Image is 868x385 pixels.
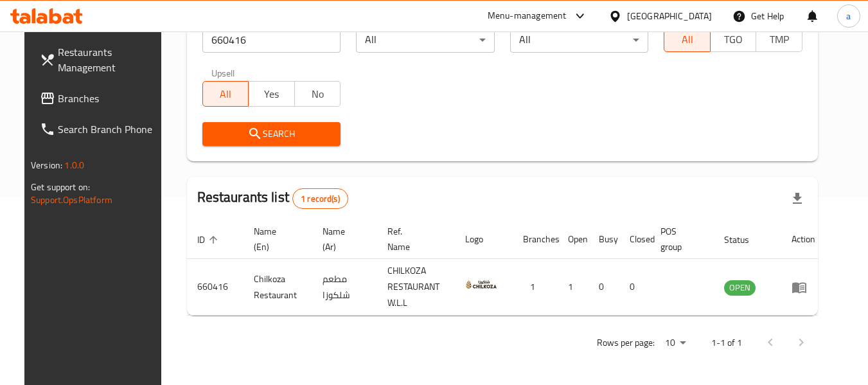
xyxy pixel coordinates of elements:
[30,114,170,145] a: Search Branch Phone
[244,259,312,316] td: Chilkoza Restaurant
[312,259,377,316] td: مطعم شلكوزا
[664,26,711,52] button: All
[208,85,244,103] span: All
[619,259,650,316] td: 0
[846,9,851,23] span: a
[488,8,567,24] div: Menu-management
[756,26,802,52] button: TMP
[248,81,295,107] button: Yes
[300,85,336,103] span: No
[323,224,362,255] span: Name (Ar)
[781,220,826,259] th: Action
[377,259,455,316] td: CHILKOZA RESTAURANT W.L.L
[202,81,249,107] button: All
[387,224,439,255] span: Ref. Name
[58,44,159,75] span: Restaurants Management
[589,259,619,316] td: 0
[711,335,742,351] p: 1-1 of 1
[660,224,698,255] span: POS group
[31,192,112,208] a: Support.OpsPlatform
[513,220,558,259] th: Branches
[58,91,159,106] span: Branches
[211,68,235,77] label: Upsell
[660,334,691,353] div: Rows per page:
[202,27,341,53] input: Search for restaurant name or ID..
[31,157,62,174] span: Version:
[30,83,170,114] a: Branches
[782,183,813,214] div: Export file
[213,126,331,142] span: Search
[64,157,84,174] span: 1.0.0
[710,26,757,52] button: TGO
[724,280,756,296] div: OPEN
[187,220,826,316] table: enhanced table
[455,220,513,259] th: Logo
[761,30,797,49] span: TMP
[465,269,497,301] img: Chilkoza Restaurant
[294,81,341,107] button: No
[716,30,752,49] span: TGO
[627,9,712,23] div: [GEOGRAPHIC_DATA]
[589,220,619,259] th: Busy
[30,37,170,83] a: Restaurants Management
[619,220,650,259] th: Closed
[254,85,290,103] span: Yes
[202,122,341,146] button: Search
[58,121,159,137] span: Search Branch Phone
[197,232,222,247] span: ID
[513,259,558,316] td: 1
[293,193,348,205] span: 1 record(s)
[558,220,589,259] th: Open
[597,335,655,351] p: Rows per page:
[558,259,589,316] td: 1
[254,224,297,255] span: Name (En)
[724,280,756,295] span: OPEN
[187,259,244,316] td: 660416
[31,179,90,195] span: Get support on:
[510,27,649,53] div: All
[356,27,495,53] div: All
[197,188,348,209] h2: Restaurants list
[669,30,705,49] span: All
[792,280,815,295] div: Menu
[724,232,766,247] span: Status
